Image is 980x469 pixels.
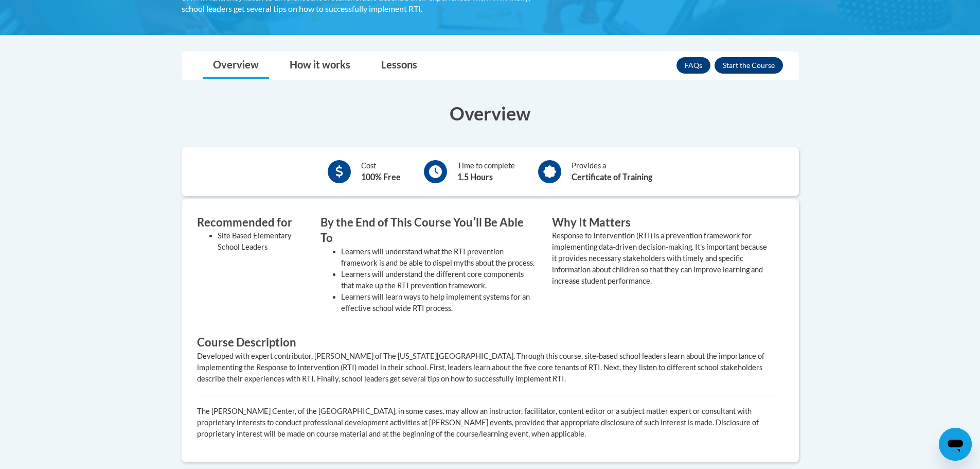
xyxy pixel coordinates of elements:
div: Time to complete [457,160,515,183]
b: 100% Free [361,172,401,182]
h3: Why It Matters [552,215,768,231]
p: The [PERSON_NAME] Center, of the [GEOGRAPHIC_DATA], in some cases, may allow an instructor, facil... [197,406,783,440]
h3: Course Description [197,335,783,351]
h3: Recommended for [197,215,305,231]
div: Developed with expert contributor, [PERSON_NAME] of The [US_STATE][GEOGRAPHIC_DATA]. Through this... [197,351,783,385]
div: Provides a [572,160,652,183]
b: Certificate of Training [572,172,652,182]
a: Lessons [371,52,427,79]
li: Learners will understand the different core components that make up the RTI prevention framework. [341,269,537,291]
b: 1.5 Hours [457,172,493,182]
a: Overview [203,52,269,79]
a: FAQs [676,57,710,74]
li: Site Based Elementary School Leaders [218,230,305,253]
button: Enroll [715,57,783,74]
li: Learners will understand what the RTI prevention framework is and be able to dispel myths about t... [341,246,537,269]
value: Response to Intervention (RTI) is a prevention framework for implementing data-driven decision-ma... [552,231,767,285]
div: Cost [361,160,401,183]
a: How it works [279,52,361,79]
h3: By the End of This Course Youʹll Be Able To [320,215,537,247]
iframe: Button to launch messaging window [939,428,972,461]
li: Learners will learn ways to help implement systems for an effective school wide RTI process. [341,291,537,314]
h3: Overview [182,100,799,126]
